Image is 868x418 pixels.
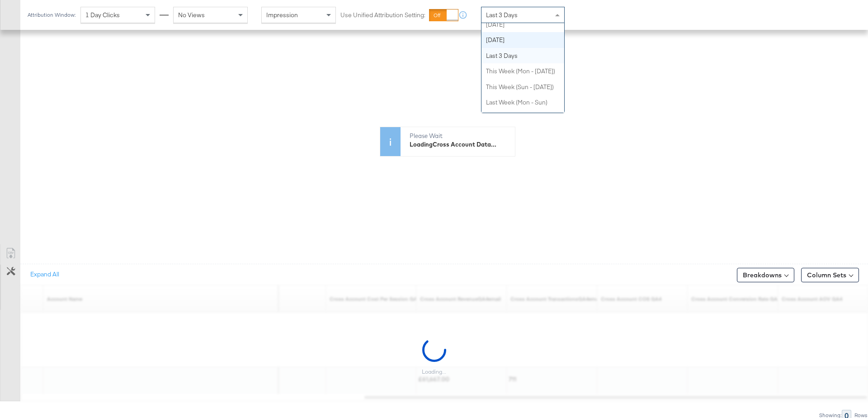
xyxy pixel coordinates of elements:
div: Last 3 Days [481,48,564,64]
div: Loading... [422,368,446,375]
div: This Week (Mon - [DATE]) [481,63,564,79]
button: Expand All [24,266,66,283]
span: Last 3 Days [486,11,518,19]
div: Attribution Window: [27,12,76,18]
span: Impression [266,11,298,19]
div: Last Week (Mon - Sun) [481,95,564,110]
span: No Views [178,11,205,19]
span: 1 Day Clicks [85,11,120,19]
button: Column Sets [801,268,859,282]
button: Breakdowns [737,268,794,282]
div: Last Week (Sun - Sat) [481,110,564,126]
div: [DATE] [481,32,564,48]
div: This Week (Sun - [DATE]) [481,79,564,95]
label: Use Unified Attribution Setting: [340,11,425,19]
div: [DATE] [481,17,564,33]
